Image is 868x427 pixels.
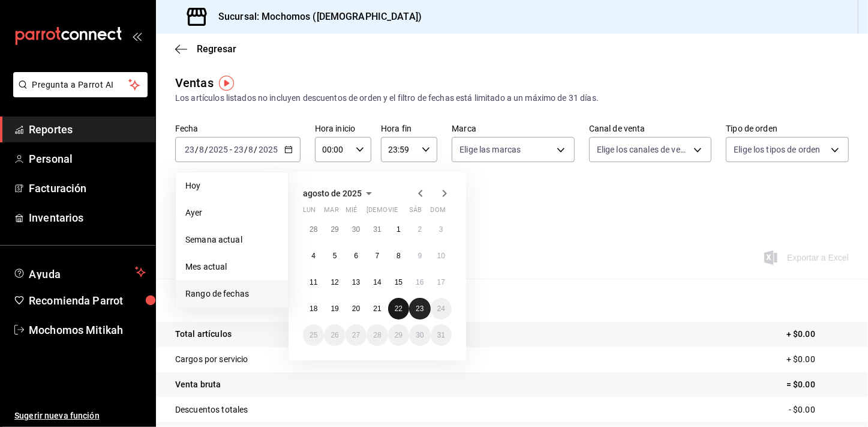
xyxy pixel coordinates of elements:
p: Cargos por servicio [175,353,248,366]
button: 12 de agosto de 2025 [324,271,345,293]
input: ---- [258,145,278,154]
p: + $0.00 [786,328,849,341]
button: 31 de julio de 2025 [367,219,388,240]
span: Rango de fechas [185,288,278,300]
span: Facturación [29,180,146,196]
abbr: 29 de julio de 2025 [331,225,338,234]
span: Reportes [29,121,146,138]
span: Elige los canales de venta [597,144,690,156]
abbr: 22 de agosto de 2025 [395,304,403,313]
abbr: 7 de agosto de 2025 [376,252,380,260]
button: 13 de agosto de 2025 [346,271,367,293]
abbr: 9 de agosto de 2025 [418,252,422,260]
button: 30 de agosto de 2025 [409,324,430,346]
span: / [195,145,199,154]
span: Recomienda Parrot [29,292,146,309]
abbr: 10 de agosto de 2025 [437,252,445,260]
label: Tipo de orden [726,125,849,133]
abbr: 1 de agosto de 2025 [397,225,401,234]
span: Personal [29,151,146,167]
p: - $0.00 [789,404,849,416]
p: Resumen [175,293,849,307]
span: Mochomos Mitikah [29,322,146,338]
button: 29 de agosto de 2025 [388,324,409,346]
button: open_drawer_menu [132,31,142,41]
abbr: 31 de julio de 2025 [373,225,381,234]
span: Pregunta a Parrot AI [32,79,129,91]
p: Descuentos totales [175,404,248,416]
button: 1 de agosto de 2025 [388,219,409,240]
button: 31 de agosto de 2025 [431,324,452,346]
button: 19 de agosto de 2025 [324,298,345,319]
abbr: 14 de agosto de 2025 [373,278,381,286]
abbr: 16 de agosto de 2025 [416,278,424,286]
div: Los artículos listados no incluyen descuentos de orden y el filtro de fechas está limitado a un m... [175,92,849,104]
span: Elige las marcas [459,144,521,156]
abbr: sábado [409,206,422,219]
button: 15 de agosto de 2025 [388,271,409,293]
button: Pregunta a Parrot AI [13,72,148,97]
label: Hora inicio [315,125,371,133]
button: 30 de julio de 2025 [346,219,367,240]
button: 7 de agosto de 2025 [367,245,388,267]
abbr: 24 de agosto de 2025 [437,304,445,313]
abbr: 30 de agosto de 2025 [416,331,424,339]
abbr: 13 de agosto de 2025 [352,278,360,286]
button: 22 de agosto de 2025 [388,298,409,319]
span: Sugerir nueva función [14,410,146,422]
button: 2 de agosto de 2025 [409,219,430,240]
button: 14 de agosto de 2025 [367,271,388,293]
span: Ayuda [29,265,130,279]
p: Venta bruta [175,378,221,391]
div: Ventas [175,74,214,92]
input: -- [248,145,254,154]
h3: Sucursal: Mochomos ([DEMOGRAPHIC_DATA]) [209,10,422,24]
abbr: martes [324,206,338,219]
button: Regresar [175,43,236,55]
abbr: 17 de agosto de 2025 [437,278,445,286]
abbr: 25 de agosto de 2025 [310,331,317,339]
abbr: 27 de agosto de 2025 [352,331,360,339]
span: Hoy [185,180,278,192]
span: agosto de 2025 [303,189,362,198]
abbr: viernes [388,206,398,219]
button: 24 de agosto de 2025 [431,298,452,319]
button: 10 de agosto de 2025 [431,245,452,267]
button: Tooltip marker [219,76,234,91]
abbr: domingo [431,206,446,219]
span: Elige los tipos de orden [734,144,820,156]
abbr: 31 de agosto de 2025 [437,331,445,339]
span: / [205,145,208,154]
span: Ayer [185,207,278,219]
span: / [244,145,248,154]
input: -- [184,145,195,154]
label: Canal de venta [589,125,712,133]
abbr: lunes [303,206,316,219]
button: 29 de julio de 2025 [324,219,345,240]
button: 6 de agosto de 2025 [346,245,367,267]
button: 16 de agosto de 2025 [409,271,430,293]
abbr: jueves [367,206,437,219]
span: Mes actual [185,261,278,273]
label: Fecha [175,125,301,133]
button: 18 de agosto de 2025 [303,298,324,319]
abbr: 12 de agosto de 2025 [331,278,338,286]
abbr: 28 de agosto de 2025 [373,331,381,339]
abbr: 15 de agosto de 2025 [395,278,403,286]
label: Marca [452,125,575,133]
button: 3 de agosto de 2025 [431,219,452,240]
button: 8 de agosto de 2025 [388,245,409,267]
span: Semana actual [185,234,278,246]
button: 28 de agosto de 2025 [367,324,388,346]
abbr: 18 de agosto de 2025 [310,304,317,313]
button: 23 de agosto de 2025 [409,298,430,319]
abbr: 30 de julio de 2025 [352,225,360,234]
abbr: 29 de agosto de 2025 [395,331,403,339]
abbr: 3 de agosto de 2025 [439,225,443,234]
button: 27 de agosto de 2025 [346,324,367,346]
input: -- [199,145,205,154]
button: 25 de agosto de 2025 [303,324,324,346]
input: -- [233,145,244,154]
button: 17 de agosto de 2025 [431,271,452,293]
button: 5 de agosto de 2025 [324,245,345,267]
